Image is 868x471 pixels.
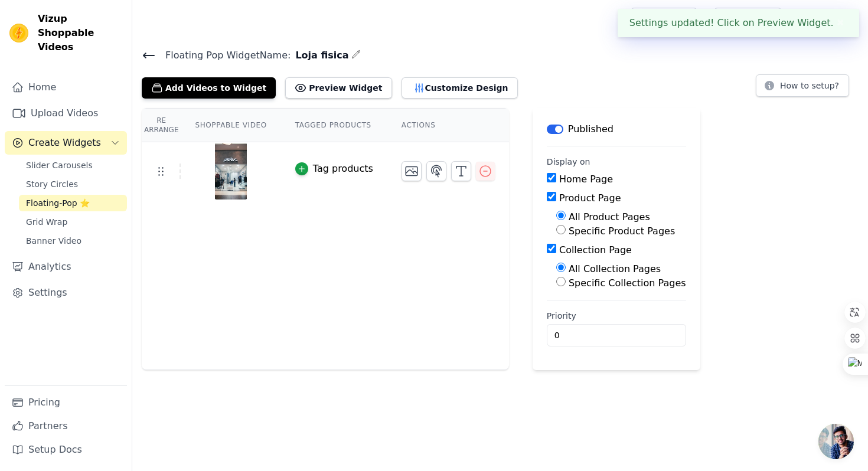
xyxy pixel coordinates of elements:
a: Analytics [5,255,127,279]
a: Settings [5,281,127,305]
a: Floating-Pop ⭐ [19,195,127,211]
label: Specific Collection Pages [569,277,686,289]
button: D Doux CO. [791,8,859,30]
span: Story Circles [26,178,78,190]
button: Tag products [295,162,373,176]
a: How to setup? [756,83,849,94]
a: Help Setup [631,8,697,30]
a: Bate-papo aberto [818,424,854,459]
button: Create Widgets [5,131,127,155]
span: Slider Carousels [26,159,93,171]
button: How to setup? [756,74,849,97]
a: Partners [5,414,127,438]
a: Pricing [5,391,127,414]
img: Vizup [9,24,28,42]
label: Product Page [559,192,621,204]
th: Shoppable Video [181,109,280,142]
a: Banner Video [19,233,127,249]
th: Tagged Products [281,109,387,142]
label: Priority [547,310,686,322]
div: Tag products [313,162,373,176]
a: Slider Carousels [19,157,127,174]
div: Settings updated! Click on Preview Widget. [618,9,859,37]
button: Add Videos to Widget [142,77,276,99]
a: Setup Docs [5,438,127,462]
span: Floating Pop Widget Name: [156,48,291,63]
span: Grid Wrap [26,216,67,228]
span: Loja fisica [291,48,348,63]
span: Create Widgets [28,136,101,150]
a: Story Circles [19,176,127,192]
p: Doux CO. [810,8,859,30]
span: Vizup Shoppable Videos [38,12,122,54]
span: Floating-Pop ⭐ [26,197,90,209]
label: All Collection Pages [569,263,661,274]
p: Published [568,122,614,136]
a: Grid Wrap [19,214,127,230]
th: Actions [387,109,509,142]
button: Change Thumbnail [402,161,422,181]
label: Collection Page [559,244,632,256]
span: Banner Video [26,235,81,247]
th: Re Arrange [142,109,181,142]
label: All Product Pages [569,211,650,223]
div: Edit Name [351,47,361,63]
button: Close [834,16,847,30]
button: Preview Widget [285,77,391,99]
label: Specific Product Pages [569,225,675,237]
a: Upload Videos [5,102,127,125]
a: Book Demo [714,8,782,30]
a: Home [5,76,127,99]
img: reel-preview-b5715b-b1.myshopify.com-3702952017723696330_40915263025.jpeg [214,143,247,199]
label: Home Page [559,174,613,185]
legend: Display on [547,156,590,168]
button: Customize Design [402,77,518,99]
